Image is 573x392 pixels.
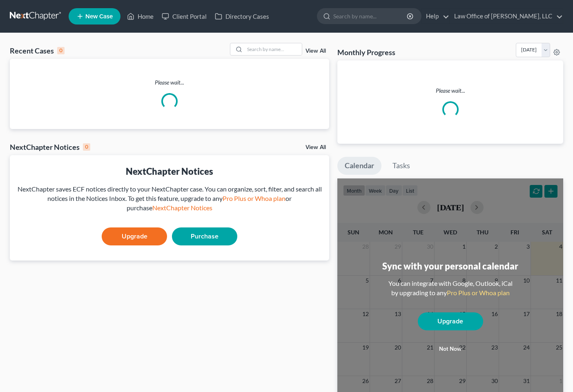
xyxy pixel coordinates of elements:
div: You can integrate with Google, Outlook, iCal by upgrading to any [385,279,516,298]
a: Pro Plus or Whoa plan [447,289,510,296]
a: Law Office of [PERSON_NAME], LLC [450,9,563,24]
input: Search by name... [245,43,302,55]
a: Tasks [385,157,417,175]
a: Upgrade [418,312,483,330]
div: 0 [57,47,65,54]
a: View All [305,48,326,54]
input: Search by name... [333,9,408,24]
div: NextChapter Notices [10,142,90,152]
a: View All [305,145,326,150]
div: NextChapter Notices [16,165,323,178]
a: Home [123,9,158,24]
div: Recent Cases [10,46,65,56]
a: Directory Cases [211,9,273,24]
div: Sync with your personal calendar [382,260,518,272]
a: Upgrade [102,227,167,245]
a: Client Portal [158,9,211,24]
div: NextChapter saves ECF notices directly to your NextChapter case. You can organize, sort, filter, ... [16,185,323,213]
div: 0 [83,143,90,151]
a: Purchase [172,227,237,245]
h3: Monthly Progress [337,47,395,57]
button: Not now [418,341,483,357]
p: Please wait... [10,78,329,87]
span: New Case [85,13,113,20]
a: Pro Plus or Whoa plan [223,194,285,202]
p: Please wait... [344,87,557,95]
a: Calendar [337,157,381,175]
a: Help [422,9,449,24]
a: NextChapter Notices [152,204,212,212]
